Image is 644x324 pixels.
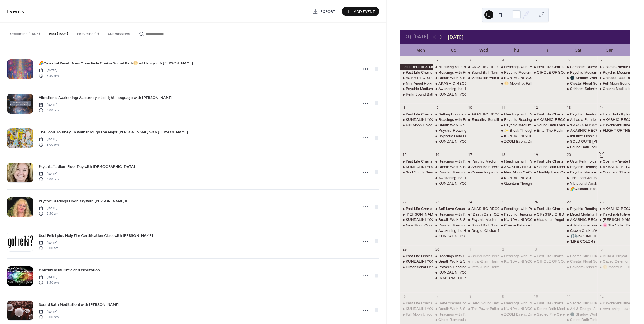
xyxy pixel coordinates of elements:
[504,134,535,139] div: KUNDALINI YOGA
[504,217,535,222] div: KUNDALINI YOGA
[433,75,466,80] div: Breath Work & Sound Bath Meditation with Karen
[532,206,565,211] div: Past Life Charts or Oracle Readings with April Azzolino
[433,170,466,175] div: Psychic Readings Floor Day with Gayla!!
[466,212,499,217] div: "Death Café Las Vegas"
[400,117,433,122] div: KUNDALINI YOGA
[504,75,535,80] div: KUNDALINI YOGA
[603,64,639,70] div: Cosmin-Private Event
[565,75,597,80] div: 🌑 Shadow Work: Healing the Wounds of the Soul with Shay
[438,181,470,186] div: KUNDALINI YOGA
[433,228,466,233] div: Awakening the Heart: A Journey to Inner Peace with Valeri
[563,44,594,56] div: Sat
[438,112,518,117] div: Setting Boundaries Group Repatterning on Zoom
[433,86,466,91] div: Awakening the Heart: A Journey to Inner Peace with Valeri
[532,128,565,133] div: Enter The Realm of Faerie - Guided Meditation
[438,234,470,239] div: KUNDALINI YOGA
[433,212,466,217] div: Readings with Psychic Medium Ashley Jodra
[532,212,565,217] div: CRYSTAL GRID REIKI CIRCLE with Debbie & Sean
[438,170,528,175] div: Psychic Readings Floor Day with [PERSON_NAME]!!
[565,134,597,139] div: Intuitive Oracle Card Reading class with Gayla
[537,159,636,164] div: Past Life Charts or Oracle Readings with [PERSON_NAME]
[39,233,153,239] span: Usui Reik I plus Holy Fire Certification Class with [PERSON_NAME]
[39,302,119,308] span: Sound Bath Meditation! with [PERSON_NAME]
[433,175,466,180] div: Awakening the Heart: A Journey to Inner Peace with Valeri
[597,170,630,175] div: Gong and Tibetan Sound Bowls Bath: Heart Chakra Cleanse
[406,206,505,211] div: Past Life Charts or Oracle Readings with [PERSON_NAME]
[400,86,433,91] div: Psychic Medium Floor Day with Crista
[537,170,595,175] div: Monthly Reiki Circle and Meditation
[471,223,613,228] div: Sound Bath Toning Meditation with Singing Bowls & Channeled Light Language & Song
[566,105,571,110] div: 13
[504,64,588,70] div: Readings with Psychic Medium [PERSON_NAME]
[537,128,612,133] div: Enter The Realm of Faerie - Guided Meditation
[438,117,522,122] div: Readings with Psychic Medium [PERSON_NAME]
[406,217,437,222] div: KUNDALINI YOGA
[433,128,466,133] div: Psychic Readings Floor Day with Gayla!!
[499,75,532,80] div: KUNDALINI YOGA
[433,92,466,97] div: KUNDALINI YOGA
[471,217,566,222] div: Psychic Medium Floor Day with [DEMOGRAPHIC_DATA]
[435,58,440,63] div: 2
[499,112,532,117] div: Readings with Psychic Medium Ashley Jodra
[400,217,433,222] div: KUNDALINI YOGA
[565,139,597,144] div: SOLD OUT!!-Don Jose Ruiz presents The House of the Art of Dreams Summer–Fall 2025 Tour
[504,81,614,86] div: 🌕 Moonfire: Full Moon Ritual & Meditation with [PERSON_NAME]
[597,128,630,133] div: FLIGHT OF THE SERAPH with Sean
[437,44,468,56] div: Tue
[597,217,630,222] div: Jazmine (private event) Front Classroom
[504,159,588,164] div: Readings with Psychic Medium [PERSON_NAME]
[433,165,466,170] div: Breath Work & Sound Bath Meditation with Karen
[594,44,626,56] div: Sun
[354,9,375,15] span: Add Event
[433,123,466,128] div: Breath Work & Sound Bath Meditation with Karen
[466,206,499,211] div: AKASHIC RECORDS READING with Valeri (& Other Psychic Services)
[39,129,188,135] a: The Fools Journey - a Walk through the Major [PERSON_NAME] with [PERSON_NAME]
[501,58,505,63] div: 4
[438,165,540,170] div: Breath Work & Sound Bath Meditation with [PERSON_NAME]
[438,228,556,233] div: Awakening the Heart: A Journey to Inner Peace with [PERSON_NAME]
[433,64,466,70] div: Nurturing Your Body Group Repatterning on Zoom
[468,105,473,110] div: 10
[320,9,335,15] span: Export
[400,170,433,175] div: Soul Stitch: Sewing Your Spirit Poppet with Elowynn
[597,81,630,86] div: Full Moon Sound Bath – A Night of Release & Renewal with Noella
[499,70,532,75] div: Psychic Medium Floor Day with Crista
[501,200,505,205] div: 25
[402,58,407,63] div: 1
[405,44,437,56] div: Mon
[499,165,532,170] div: AKASHIC RECORDS READING with Valeri (& Other Psychic Services)
[39,177,59,182] span: 3:00 pm
[565,112,597,117] div: Psychic Readings Floor Day with Gayla!!
[565,212,597,217] div: Mixed Modality Healing Circle with Valeri & June
[73,23,103,43] button: Recurring (2)
[402,105,407,110] div: 8
[342,7,379,16] a: Add Event
[471,112,613,117] div: AKASHIC RECORDS READING with [PERSON_NAME] (& Other Psychic Services)
[532,70,565,75] div: CIRCLE OF SOUND
[433,134,466,139] div: Hypnotic Cord Cutting Class with April
[39,94,172,101] a: Vibrational Awakening: A Journey into Light Language with [PERSON_NAME]
[471,212,532,217] div: "Death Café [GEOGRAPHIC_DATA]"
[499,134,532,139] div: KUNDALINI YOGA
[565,145,597,150] div: Sound Bath Toning Meditation with Singing Bowls & Channeled Light Language & Song
[433,181,466,186] div: KUNDALINI YOGA
[433,206,466,211] div: Self-Love Group Repatterning on Zoom
[438,128,528,133] div: Psychic Readings Floor Day with [PERSON_NAME]!!
[537,64,636,70] div: Past Life Charts or Oracle Readings with [PERSON_NAME]
[466,159,499,164] div: Psychic Medium Floor Day with Crista
[597,165,630,170] div: AKASHIC RECORDS READING with Valeri (& Other Psychic Services)
[438,75,540,80] div: Breath Work & Sound Bath Meditation with [PERSON_NAME]
[435,200,440,205] div: 23
[532,123,565,128] div: Sound Bath Meditation! with Kelli
[565,64,597,70] div: Seraphim Blueprint-Level II Sacred Geometry Certification Class with Sean
[532,64,565,70] div: Past Life Charts or Oracle Readings with April Azzolino
[39,232,153,239] a: Usui Reik I plus Holy Fire Certification Class with [PERSON_NAME]
[468,152,473,157] div: 17
[406,92,491,97] div: Reiki Sound Bath 6:30-8pm with [PERSON_NAME]
[466,64,499,70] div: AKASHIC RECORDS READING with Valeri (& Other Psychic Services)
[504,170,627,175] div: New Moon CACAO Ceremony & Drumming Circle with [PERSON_NAME]
[534,58,538,63] div: 5
[433,234,466,239] div: KUNDALINI YOGA
[504,223,588,228] div: Chakra Balance Meditation with [PERSON_NAME]
[400,223,433,228] div: New Moon Goddess Activation Meditation with Leeza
